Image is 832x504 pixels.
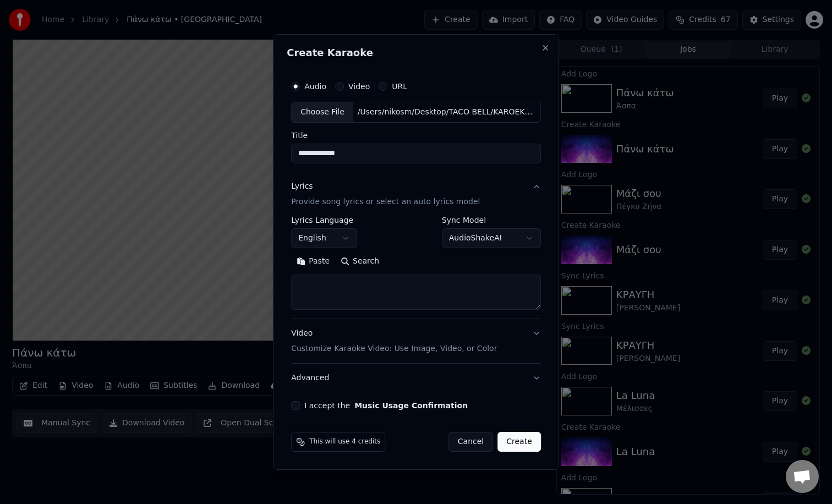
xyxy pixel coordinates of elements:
label: Audio [304,83,326,90]
button: VideoCustomize Karaoke Video: Use Image, Video, or Color [291,319,541,363]
label: Lyrics Language [291,216,357,224]
h2: Create Karaoke [287,48,545,58]
div: LyricsProvide song lyrics or select an auto lyrics model [291,216,541,319]
button: Create [497,432,541,452]
button: Paste [291,253,335,270]
div: Choose File [292,102,353,122]
button: Search [335,253,385,270]
label: URL [392,83,407,90]
button: LyricsProvide song lyrics or select an auto lyrics model [291,172,541,216]
p: Customize Karaoke Video: Use Image, Video, or Color [291,343,497,354]
button: Advanced [291,364,541,392]
label: Title [291,132,541,139]
button: I accept the [354,402,468,409]
div: /Users/nikosm/Desktop/TACO BELL/KAROEKE SONGS/01 Panselinos.[MEDICAL_DATA] [353,107,540,118]
p: Provide song lyrics or select an auto lyrics model [291,196,480,207]
div: Lyrics [291,181,313,192]
label: Sync Model [442,216,541,224]
label: I accept the [304,402,468,409]
span: This will use 4 credits [309,437,380,446]
div: Video [291,328,497,354]
button: Cancel [448,432,493,452]
label: Video [348,83,370,90]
